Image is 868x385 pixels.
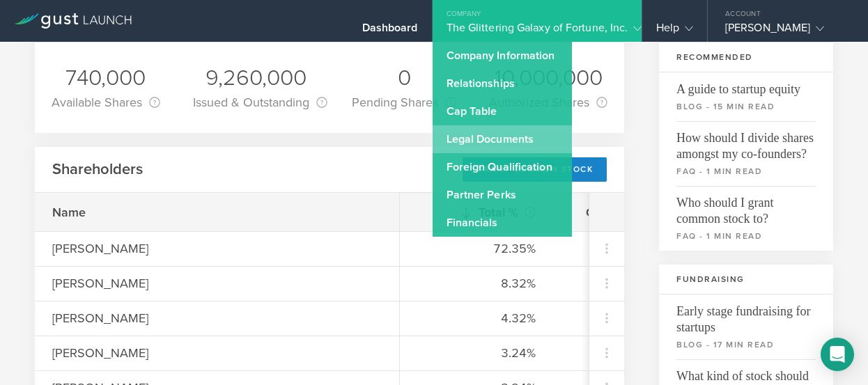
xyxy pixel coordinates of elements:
[571,274,689,292] div: 770,000
[362,21,418,42] div: Dashboard
[52,159,143,180] h2: Shareholders
[52,309,296,327] div: [PERSON_NAME]
[659,72,833,121] a: A guide to startup equityblog - 15 min read
[571,239,689,258] div: 6,700,000
[52,203,296,221] div: Name
[676,186,816,227] span: Who should I grant common stock to?
[676,165,816,178] small: faq - 1 min read
[193,63,320,93] div: 9,260,000
[447,21,628,42] div: The Glittering Galaxy of Fortune, Inc.
[676,121,816,162] span: How should I divide shares amongst my co-founders?
[52,239,296,258] div: [PERSON_NAME]
[659,186,833,251] a: Who should I grant common stock to?faq - 1 min read
[52,274,296,292] div: [PERSON_NAME]
[659,121,833,186] a: How should I divide shares amongst my co-founders?faq - 1 min read
[417,309,536,327] div: 4.32%
[676,72,816,97] span: A guide to startup equity
[417,203,536,222] div: Total %
[676,338,816,351] small: blog - 17 min read
[52,93,160,112] div: Available Shares
[659,294,833,359] a: Early stage fundraising for startupsblog - 17 min read
[52,344,296,362] div: [PERSON_NAME]
[352,93,456,112] div: Pending Shares
[193,93,320,112] div: Issued & Outstanding
[656,21,693,42] div: Help
[659,265,833,294] h3: Fundraising
[821,338,854,371] div: Open Intercom Messenger
[52,63,160,93] div: 740,000
[417,274,536,292] div: 8.32%
[676,294,816,336] span: Early stage fundraising for startups
[352,63,456,93] div: 0
[571,309,689,327] div: 400,000
[676,230,816,242] small: faq - 1 min read
[659,42,833,72] h3: Recommended
[571,344,689,362] div: 300,000
[417,344,536,362] div: 3.24%
[417,239,536,258] div: 72.35%
[725,21,844,42] div: [PERSON_NAME]
[676,100,816,113] small: blog - 15 min read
